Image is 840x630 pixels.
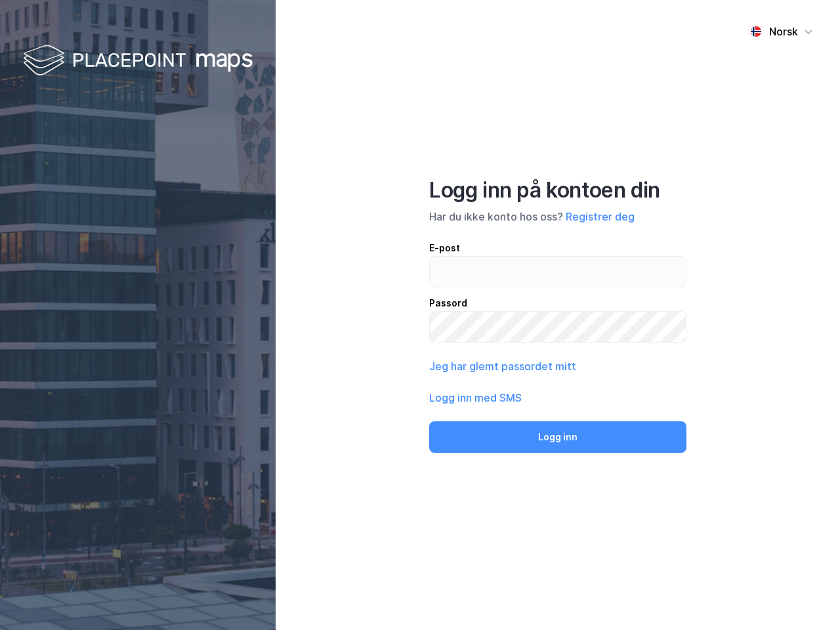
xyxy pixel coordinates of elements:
div: Logg inn på kontoen din [429,177,686,203]
div: E-post [429,240,686,256]
div: Passord [429,295,686,311]
button: Jeg har glemt passordet mitt [429,358,576,374]
button: Logg inn [429,421,686,453]
div: Har du ikke konto hos oss? [429,209,686,224]
img: logo-white.f07954bde2210d2a523dddb988cd2aa7.svg [23,42,253,81]
div: Norsk [769,24,798,39]
button: Registrer deg [566,209,635,224]
button: Logg inn med SMS [429,390,522,406]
